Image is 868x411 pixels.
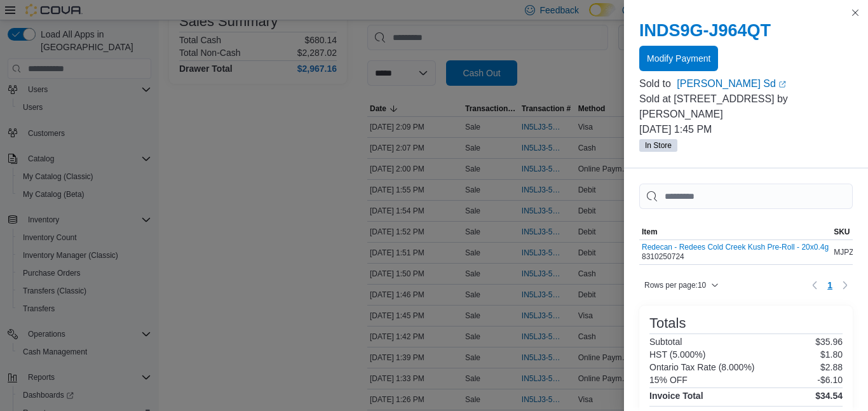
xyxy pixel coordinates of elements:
[649,337,682,347] h6: Subtotal
[639,20,853,41] h2: INDS9G-J964QT
[649,362,755,372] h6: Ontario Tax Rate (8.000%)
[649,391,703,401] h4: Invoice Total
[644,280,706,290] span: Rows per page : 10
[677,76,853,91] a: [PERSON_NAME] SdExternal link
[645,140,672,151] span: In Store
[647,52,710,65] span: Modify Payment
[642,227,658,237] span: Item
[649,316,686,331] h3: Totals
[639,184,853,209] input: This is a search bar. As you type, the results lower in the page will automatically filter.
[848,5,863,20] button: Close this dialog
[815,391,843,401] h4: $34.54
[837,278,853,293] button: Next page
[807,278,822,293] button: Previous page
[827,279,832,292] span: 1
[822,275,837,295] ul: Pagination for table: MemoryTable from EuiInMemoryTable
[639,76,674,91] div: Sold to
[820,362,843,372] p: $2.88
[642,243,829,252] button: Redecan - Redees Cold Creek Kush Pre-Roll - 20x0.4g
[820,349,843,360] p: $1.80
[639,278,724,293] button: Rows per page:10
[639,224,831,239] button: Item
[649,375,688,385] h6: 15% OFF
[639,139,677,152] span: In Store
[639,122,853,137] p: [DATE] 1:45 PM
[649,349,705,360] h6: HST (5.000%)
[834,227,850,237] span: SKU
[822,275,837,295] button: Page 1 of 1
[639,91,853,122] p: Sold at [STREET_ADDRESS] by [PERSON_NAME]
[778,81,786,88] svg: External link
[817,375,843,385] p: -$6.10
[639,46,718,71] button: Modify Payment
[642,243,829,262] div: 8310250724
[807,275,853,295] nav: Pagination for table: MemoryTable from EuiInMemoryTable
[815,337,843,347] p: $35.96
